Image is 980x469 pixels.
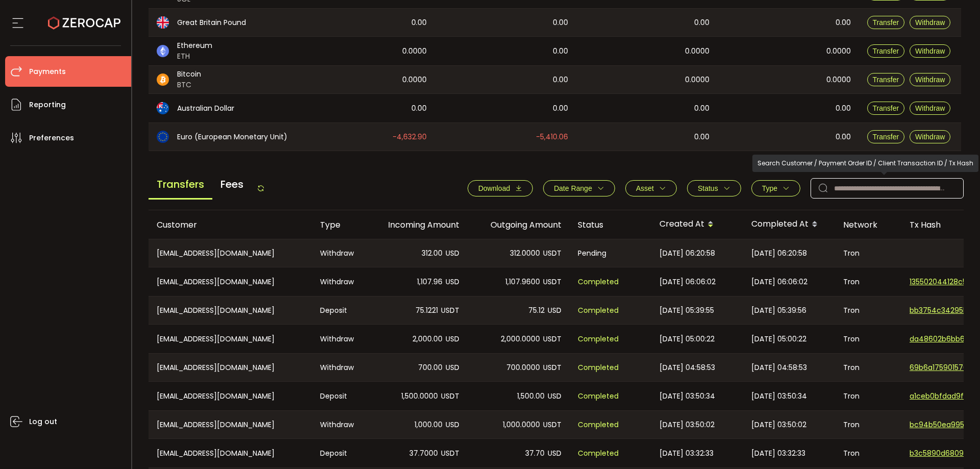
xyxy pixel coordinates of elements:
button: Withdraw [910,44,950,58]
span: USDT [441,305,459,316]
button: Withdraw [910,130,950,143]
span: USD [548,448,561,459]
span: Completed [578,362,619,374]
div: Withdraw [312,354,365,381]
span: 0.00 [553,17,568,29]
span: 700.0000 [506,362,540,374]
span: Completed [578,419,619,431]
button: Transfer [867,73,905,86]
button: Transfer [867,16,905,29]
span: 0.00 [411,17,427,29]
span: Transfer [873,76,899,84]
button: Transfer [867,102,905,115]
div: [EMAIL_ADDRESS][DOMAIN_NAME] [149,297,312,324]
span: 0.00 [553,45,568,57]
span: Withdraw [915,47,945,55]
img: eur_portfolio.svg [157,131,169,143]
span: Withdraw [915,133,945,141]
span: Asset [636,184,654,192]
span: Reporting [29,97,66,112]
span: [DATE] 04:58:53 [659,362,715,374]
span: 0.0000 [685,74,709,86]
span: USD [446,419,459,431]
div: [EMAIL_ADDRESS][DOMAIN_NAME] [149,239,312,267]
span: [DATE] 03:32:33 [751,448,805,459]
span: Transfer [873,18,899,27]
span: USD [548,390,561,402]
span: 0.0000 [402,45,427,57]
button: Type [751,180,800,196]
span: USD [446,362,459,374]
span: Status [698,184,718,192]
span: [DATE] 06:20:58 [751,248,807,259]
div: Type [312,219,365,231]
span: [DATE] 06:06:02 [751,276,807,288]
span: USDT [441,448,459,459]
span: [DATE] 05:00:22 [751,333,806,345]
span: Withdraw [915,76,945,84]
span: USD [446,248,459,259]
span: 75.1221 [415,305,438,316]
span: 700.00 [418,362,443,374]
span: Payments [29,64,66,79]
span: [DATE] 04:58:53 [751,362,807,374]
span: Completed [578,305,619,316]
span: Transfer [873,104,899,112]
span: 0.00 [694,103,709,114]
span: 0.00 [694,131,709,143]
span: 75.12 [528,305,545,316]
span: 0.00 [836,131,851,143]
button: Download [468,180,533,196]
button: Asset [625,180,677,196]
iframe: Chat Widget [929,420,980,469]
span: 0.00 [411,103,427,114]
span: 0.0000 [826,74,851,86]
div: Search Customer / Payment Order ID / Client Transaction ID / Tx Hash [752,155,978,172]
span: USDT [543,333,561,345]
span: -5,410.06 [536,131,568,143]
span: Ethereum [177,40,212,51]
div: [EMAIL_ADDRESS][DOMAIN_NAME] [149,439,312,467]
span: 37.7000 [409,448,438,459]
div: [EMAIL_ADDRESS][DOMAIN_NAME] [149,354,312,381]
button: Withdraw [910,102,950,115]
span: Preferences [29,131,74,145]
span: 312.00 [422,248,443,259]
span: Download [478,184,510,192]
span: [DATE] 05:00:22 [659,333,715,345]
span: Completed [578,448,619,459]
span: 1,107.96 [417,276,443,288]
div: Network [835,219,901,231]
span: Euro (European Monetary Unit) [177,132,287,142]
span: Bitcoin [177,69,201,80]
span: Withdraw [915,18,945,27]
div: Tron [835,239,901,267]
span: USDT [543,248,561,259]
img: btc_portfolio.svg [157,73,169,86]
img: eth_portfolio.svg [157,45,169,57]
span: 0.0000 [402,74,427,86]
span: 37.70 [525,448,545,459]
div: [EMAIL_ADDRESS][DOMAIN_NAME] [149,382,312,410]
span: USDT [543,276,561,288]
div: Withdraw [312,325,365,353]
div: Tron [835,354,901,381]
span: Completed [578,333,619,345]
span: 0.00 [553,74,568,86]
div: Customer [149,219,312,231]
span: USDT [543,362,561,374]
span: Date Range [554,184,592,192]
div: Tron [835,267,901,296]
span: USDT [543,419,561,431]
div: Withdraw [312,267,365,296]
span: 0.00 [836,17,851,29]
div: Tron [835,439,901,467]
button: Status [687,180,741,196]
span: Completed [578,390,619,402]
span: 1,000.0000 [503,419,540,431]
div: Created At [651,216,743,233]
span: 1,500.0000 [401,390,438,402]
img: gbp_portfolio.svg [157,16,169,29]
span: Transfer [873,133,899,141]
